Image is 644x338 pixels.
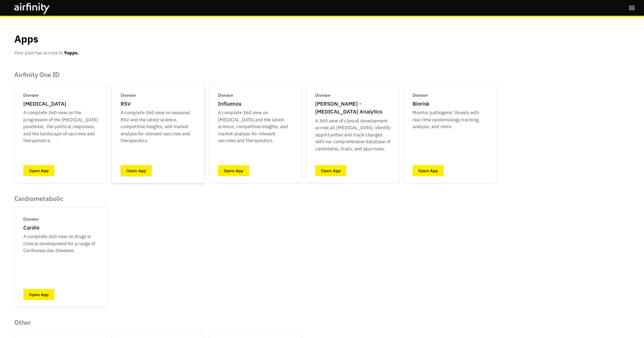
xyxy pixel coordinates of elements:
[315,92,331,98] p: Disease
[14,319,302,327] p: Other
[218,109,293,144] p: A complete 360 view on [MEDICAL_DATA] and the latest science, competitive insights, and market an...
[64,50,79,56] b: 9 apps.
[413,100,429,108] p: Biorisk
[23,165,54,176] a: Open App
[315,100,390,116] p: [PERSON_NAME] - [MEDICAL_DATA] Analytics
[315,165,346,176] a: Open App
[23,109,98,144] p: A complete 360 view on the progression of the [MEDICAL_DATA] pandemic, the political responses, a...
[413,165,444,176] a: Open App
[413,92,428,98] p: Disease
[14,71,497,79] p: Airfinity One ID
[23,100,66,108] p: [MEDICAL_DATA]
[23,289,54,300] a: Open App
[413,109,488,130] p: Monitor pathogenic threats with real time epidemiology tracking, analysis, and more.
[121,92,136,98] p: Disease
[218,100,241,108] p: Influenza
[218,165,249,176] a: Open App
[121,109,196,144] p: A complete 360 view on seasonal RSV and the latest science, competitive insights, and market anal...
[121,165,152,176] a: Open App
[23,216,39,222] p: Disease
[315,117,390,153] p: A 360 view of clinical development across all [MEDICAL_DATA]; identify opportunities and track ch...
[23,92,39,98] p: Disease
[14,49,79,57] p: Your plan has access to
[14,32,38,47] p: Apps
[14,195,107,203] p: Cardiometabolic
[23,233,98,254] p: A complete 360 view on drugs in clinical development for a range of Cardiovascular diseases.
[218,92,233,98] p: Disease
[23,224,39,232] p: Cardio
[121,100,131,108] p: RSV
